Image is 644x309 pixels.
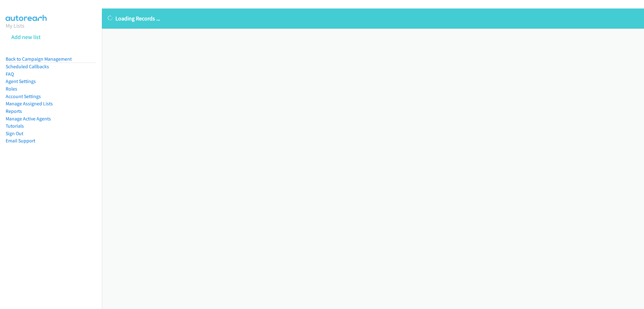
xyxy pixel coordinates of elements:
a: Email Support [6,138,35,144]
a: FAQ [6,71,14,77]
a: Tutorials [6,123,24,129]
a: Manage Assigned Lists [6,101,53,107]
a: Roles [6,86,17,92]
a: Back to Campaign Management [6,56,72,62]
a: My Lists [6,22,25,29]
a: Manage Active Agents [6,116,51,122]
a: Agent Settings [6,78,36,84]
a: Account Settings [6,93,41,99]
p: Loading Records ... [108,14,638,23]
a: Add new list [11,33,41,41]
a: Scheduled Callbacks [6,63,49,69]
a: Reports [6,108,22,114]
a: Sign Out [6,130,23,136]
